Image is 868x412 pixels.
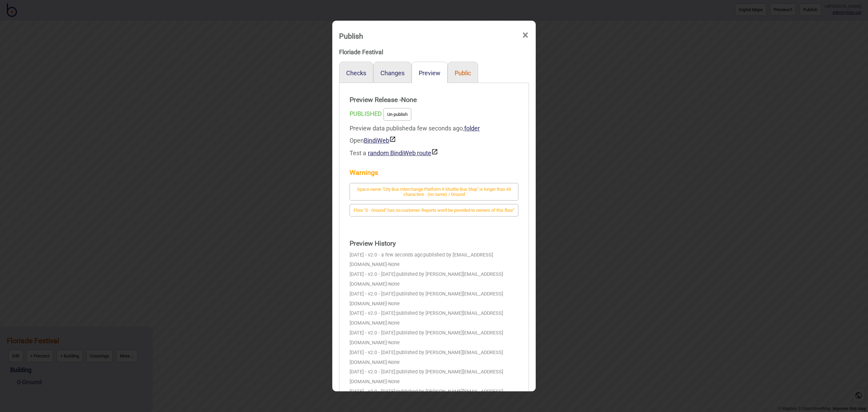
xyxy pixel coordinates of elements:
div: Open [350,135,518,147]
span: published by [PERSON_NAME][EMAIL_ADDRESS][DOMAIN_NAME] [350,330,503,346]
div: [DATE] - v2.0 - [DATE]: [350,367,518,387]
span: - None [387,281,400,287]
button: Changes [380,69,405,77]
button: random BindiWeb route [368,148,438,157]
a: Floor "0 - Ground" has no customer. Reports won't be provided to owners of this floor" [350,206,518,213]
span: published by [PERSON_NAME][EMAIL_ADDRESS][DOMAIN_NAME] [350,291,503,307]
a: folder [464,125,480,132]
button: Un-publish [383,108,411,121]
div: [DATE] - v2.0 - [DATE]: [350,387,518,407]
span: , [463,125,480,132]
span: - None [387,320,400,326]
div: [DATE] - v2.0 - [DATE]: [350,328,518,348]
div: Publish [339,29,363,43]
div: Floriade Festival [339,46,529,58]
img: preview [389,136,396,143]
strong: Preview Release - None [350,93,518,107]
span: - None [387,359,400,365]
span: - None [387,379,400,385]
div: [DATE] - v2.0 - [DATE]: [350,348,518,368]
span: - None [387,301,400,307]
span: published by [PERSON_NAME][EMAIL_ADDRESS][DOMAIN_NAME] [350,310,503,326]
span: published by [PERSON_NAME][EMAIL_ADDRESS][DOMAIN_NAME] [350,369,503,385]
strong: Preview History [350,237,518,250]
div: [DATE] - v2.0 - [DATE]: [350,289,518,309]
span: published by [PERSON_NAME][EMAIL_ADDRESS][DOMAIN_NAME] [350,389,503,404]
span: - None [387,340,400,346]
a: Space name "City Bus Interchange Platform 9 Shuttle Bus Stop" is longer than 45 characters - (no ... [350,190,518,197]
span: - None [387,262,400,267]
button: Public [455,69,471,77]
div: [DATE] - v2.0 - [DATE]: [350,270,518,289]
div: Test a [350,147,518,159]
a: BindiWeb [364,137,396,144]
div: [DATE] - v2.0 - a few seconds ago: [350,250,518,270]
img: preview [431,148,438,155]
span: published by [PERSON_NAME][EMAIL_ADDRESS][DOMAIN_NAME] [350,271,503,287]
div: [DATE] - v2.0 - [DATE]: [350,309,518,328]
strong: Warnings [350,166,518,180]
button: Space name "City Bus Interchange Platform 9 Shuttle Bus Stop" is longer than 45 characters - (no ... [350,183,518,201]
span: published by [PERSON_NAME][EMAIL_ADDRESS][DOMAIN_NAME] [350,350,503,365]
div: Preview data published a few seconds ago [350,122,518,159]
button: Preview [419,69,440,77]
button: Checks [346,69,366,77]
span: × [522,24,529,46]
span: PUBLISHED [350,110,382,117]
button: Floor "0 - Ground" has no customer. Reports won't be provided to owners of this floor" [350,204,518,217]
